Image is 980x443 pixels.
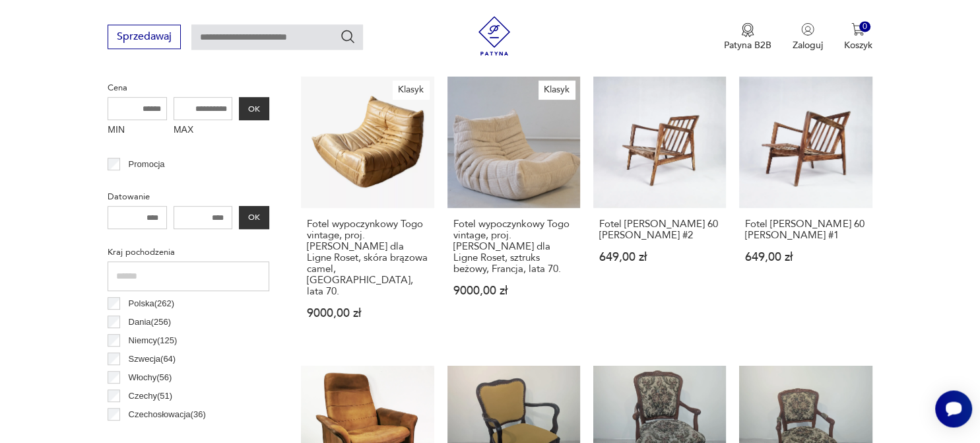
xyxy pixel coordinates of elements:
[745,252,866,263] p: 649,00 zł
[129,407,206,422] p: Czechosłowacja ( 36 )
[599,219,720,241] h3: Fotel [PERSON_NAME] 60 [PERSON_NAME] #2
[724,22,771,51] a: Ikona medaluPatyna B2B
[724,22,771,51] button: Patyna B2B
[935,390,972,427] iframe: Smartsupp widget button
[447,75,580,345] a: KlasykFotel wypoczynkowy Togo vintage, proj. M. Ducaroy dla Ligne Roset, sztruks beżowy, Francja,...
[844,39,872,51] p: Koszyk
[129,315,171,329] p: Dania ( 256 )
[129,333,178,348] p: Niemcy ( 125 )
[301,75,434,345] a: KlasykFotel wypoczynkowy Togo vintage, proj. M. Ducaroy dla Ligne Roset, skóra brązowa camel, Fra...
[129,389,173,403] p: Czechy ( 51 )
[129,352,176,366] p: Szwecja ( 64 )
[108,189,269,204] p: Datowanie
[474,16,514,55] img: Patyna - sklep z meblami i dekoracjami vintage
[239,97,269,120] button: OK
[844,22,872,51] button: 0Koszyk
[129,157,165,172] p: Promocja
[859,21,870,32] div: 0
[593,75,726,345] a: Fotel Stefan lata 60 Zenon Bączyk #2Fotel [PERSON_NAME] 60 [PERSON_NAME] #2649,00 zł
[129,426,180,440] p: Norwegia ( 24 )
[108,120,167,141] label: MIN
[599,252,720,263] p: 649,00 zł
[340,28,356,44] button: Szukaj
[793,22,823,51] button: Zaloguj
[739,75,872,345] a: Fotel Stefan lata 60 Zenon Bączyk #1Fotel [PERSON_NAME] 60 [PERSON_NAME] #1649,00 zł
[453,219,574,275] h3: Fotel wypoczynkowy Togo vintage, proj. [PERSON_NAME] dla Ligne Roset, sztruks beżowy, Francja, la...
[129,296,174,311] p: Polska ( 262 )
[108,24,181,49] button: Sprzedawaj
[745,219,866,241] h3: Fotel [PERSON_NAME] 60 [PERSON_NAME] #1
[129,370,172,385] p: Włochy ( 56 )
[174,120,233,141] label: MAX
[801,22,814,36] img: Ikonka użytkownika
[239,206,269,229] button: OK
[307,308,428,319] p: 9000,00 zł
[851,22,865,36] img: Ikona koszyka
[307,219,428,297] h3: Fotel wypoczynkowy Togo vintage, proj. [PERSON_NAME] dla Ligne Roset, skóra brązowa camel, [GEOGR...
[108,81,269,95] p: Cena
[108,245,269,259] p: Kraj pochodzenia
[108,33,181,42] a: Sprzedawaj
[741,22,754,37] img: Ikona medalu
[724,39,771,51] p: Patyna B2B
[453,285,574,296] p: 9000,00 zł
[793,39,823,51] p: Zaloguj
